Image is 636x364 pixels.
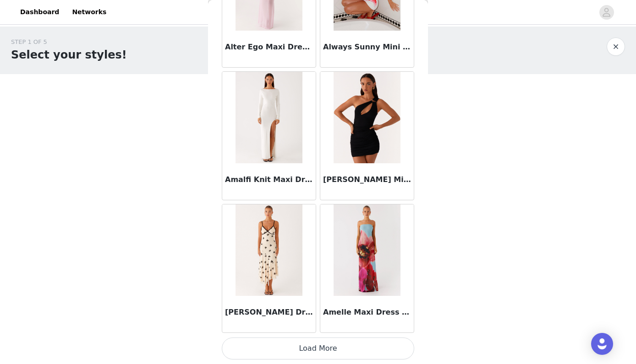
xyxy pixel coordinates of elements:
[334,204,400,296] img: Amelle Maxi Dress - Turquoise Bloom
[11,37,127,47] div: STEP 1 OF 5
[225,174,313,185] h3: Amalfi Knit Maxi Dress - White
[323,42,411,53] h3: Always Sunny Mini Dress - White Floral
[222,337,414,359] button: Load More
[236,72,302,163] img: Amalfi Knit Maxi Dress - White
[334,72,400,163] img: Amanda Mini Dress - Black
[602,5,611,20] div: avatar
[323,307,411,318] h3: Amelle Maxi Dress - Turquoise Bloom
[15,2,65,22] a: Dashboard
[11,47,127,63] h1: Select your styles!
[323,174,411,185] h3: [PERSON_NAME] Mini Dress - Black
[236,204,302,296] img: Amelia Midi Dress - Nude
[66,2,112,22] a: Networks
[225,307,313,318] h3: [PERSON_NAME] Dress - Nude
[225,42,313,53] h3: Alter Ego Maxi Dress - Pink
[591,333,613,355] div: Open Intercom Messenger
